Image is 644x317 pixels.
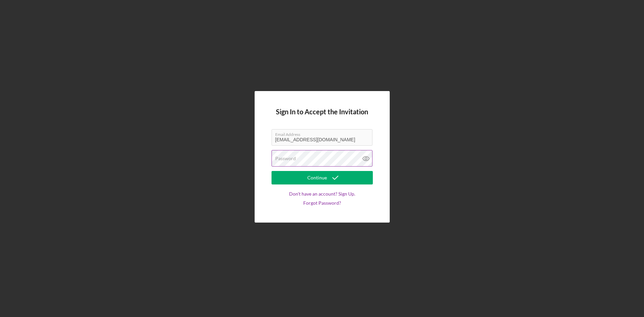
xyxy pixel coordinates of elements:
button: Continue [272,171,373,184]
h4: Sign In to Accept the Invitation [276,108,368,116]
label: Email Address [275,129,372,137]
label: Password [275,156,296,161]
div: Continue [307,171,327,184]
a: Forgot Password? [303,200,341,206]
a: Don't have an account? Sign Up. [289,191,355,197]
